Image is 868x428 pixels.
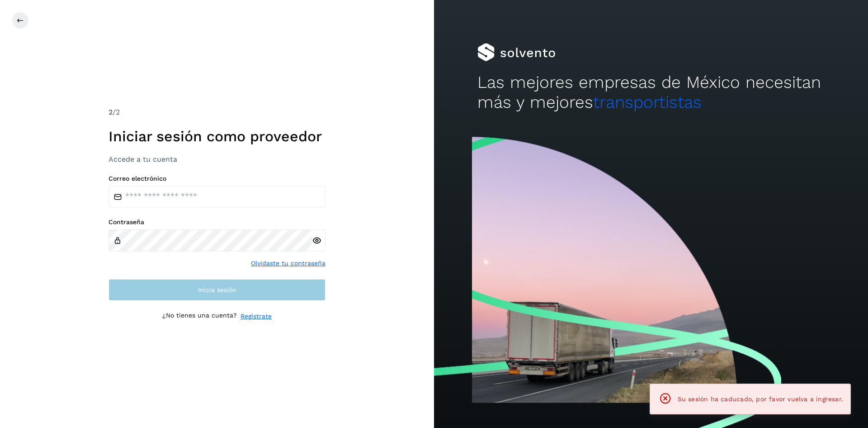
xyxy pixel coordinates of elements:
[198,287,236,293] span: Inicia sesión
[108,107,325,118] div: /2
[108,218,325,226] label: Contraseña
[678,395,843,403] span: Su sesión ha caducado, por favor vuelva a ingresar.
[162,312,237,321] p: ¿No tienes una cuenta?
[108,279,325,301] button: Inicia sesión
[251,259,325,268] a: Olvidaste tu contraseña
[108,175,325,183] label: Correo electrónico
[477,72,825,113] h2: Las mejores empresas de México necesitan más y mejores
[593,92,702,112] span: transportistas
[241,312,272,321] a: Regístrate
[108,108,113,116] span: 2
[108,128,325,145] h1: Iniciar sesión como proveedor
[108,155,325,164] h3: Accede a tu cuenta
